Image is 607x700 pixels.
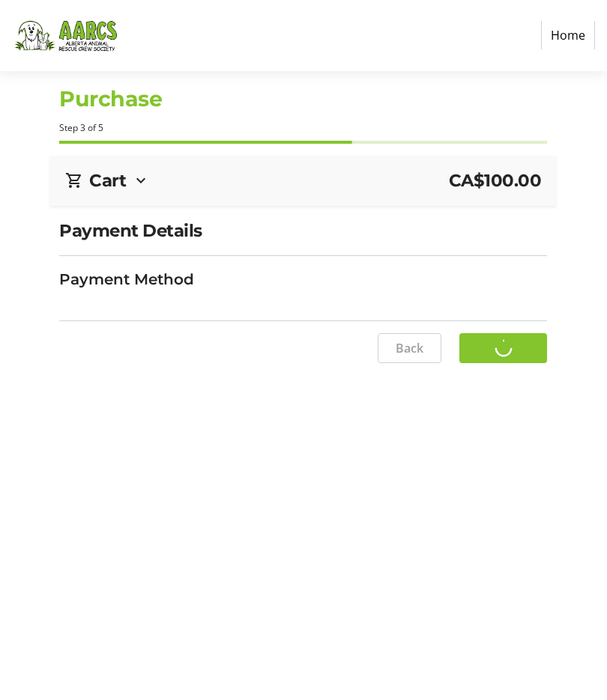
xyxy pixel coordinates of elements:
a: Home [541,22,595,50]
div: CartCA$100.00 [65,168,541,194]
h1: Purchase [59,84,547,116]
h2: Payment Details [59,219,547,244]
h2: Cart [89,168,126,194]
img: Alberta Animal Rescue Crew Society's Logo [12,6,118,66]
span: CA$100.00 [449,168,542,194]
h3: Payment Method [59,269,547,291]
div: Step 3 of 5 [59,122,547,136]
